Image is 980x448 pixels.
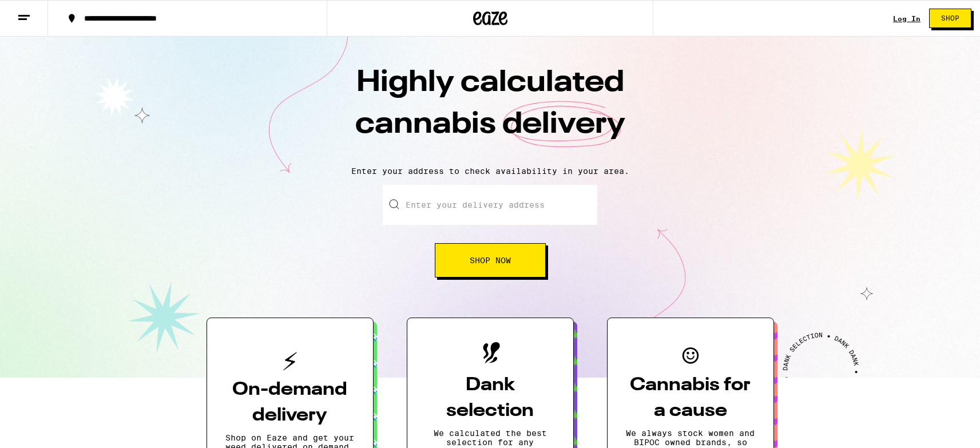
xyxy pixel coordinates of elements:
[426,372,555,424] h3: Dank selection
[893,15,921,22] a: Log In
[626,372,755,424] h3: Cannabis for a cause
[921,9,980,28] a: Shop
[435,243,546,277] button: Shop Now
[225,377,355,429] h3: On-demand delivery
[470,256,511,264] span: Shop Now
[290,62,691,157] h1: Highly calculated cannabis delivery
[11,166,969,176] p: Enter your address to check availability in your area.
[383,185,597,225] input: Enter your delivery address
[941,15,959,22] span: Shop
[929,9,971,28] button: Shop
